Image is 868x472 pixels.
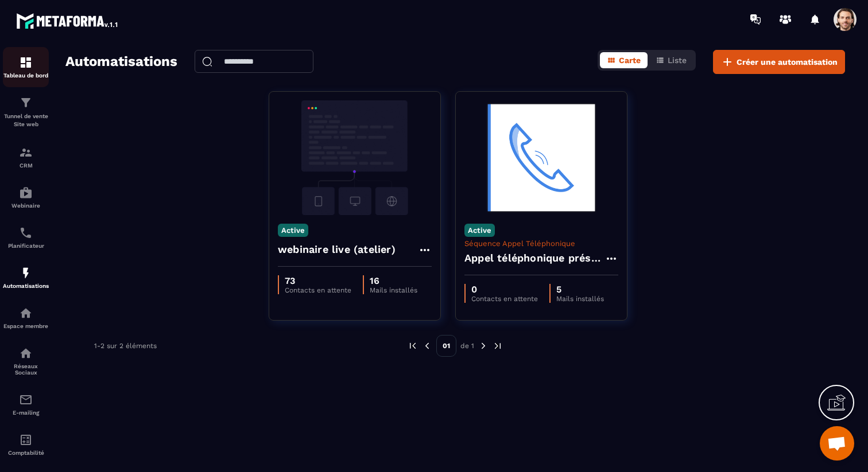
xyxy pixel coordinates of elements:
a: formationformationTunnel de vente Site web [3,87,49,137]
a: automationsautomationsWebinaire [3,177,49,217]
a: formationformationTableau de bord [3,47,49,87]
a: accountantaccountantComptabilité [3,424,49,465]
span: Liste [668,56,687,65]
img: automation-background [464,100,618,215]
div: Ouvrir le chat [820,426,854,461]
p: Active [464,224,495,237]
button: Liste [649,52,693,68]
img: automation-background [278,100,432,215]
span: Créer une automatisation [737,56,838,68]
h4: Appel téléphonique présence [464,250,604,266]
p: Espace membre [3,323,49,329]
img: email [19,393,33,407]
a: formationformationCRM [3,137,49,177]
p: Comptabilité [3,450,49,456]
p: Réseaux Sociaux [3,363,49,376]
img: formation [19,56,33,69]
h2: Automatisations [65,50,177,74]
img: formation [19,146,33,159]
p: de 1 [460,341,474,350]
p: CRM [3,162,49,169]
img: automations [19,306,33,320]
span: Carte [619,56,641,65]
img: accountant [19,433,33,447]
img: next [493,341,503,351]
img: next [478,341,489,351]
img: automations [19,186,33,200]
a: automationsautomationsAutomatisations [3,258,49,298]
p: Webinaire [3,202,49,209]
p: 16 [370,275,417,286]
p: Automatisations [3,283,49,289]
p: 01 [436,335,456,357]
img: logo [16,10,119,31]
p: 73 [285,275,351,286]
p: Planificateur [3,243,49,249]
img: social-network [19,346,33,360]
p: Mails installés [370,286,417,294]
a: emailemailE-mailing [3,384,49,424]
p: Active [278,224,308,237]
p: Contacts en attente [285,286,351,294]
p: Contacts en attente [471,295,538,303]
p: Tableau de bord [3,72,49,79]
p: E-mailing [3,409,49,416]
p: 1-2 sur 2 éléments [94,342,157,350]
button: Créer une automatisation [713,50,845,74]
p: 5 [556,284,604,295]
p: 0 [471,284,538,295]
img: prev [422,341,432,351]
a: schedulerschedulerPlanificateur [3,217,49,258]
img: prev [408,341,418,351]
a: social-networksocial-networkRéseaux Sociaux [3,338,49,384]
button: Carte [600,52,648,68]
p: Tunnel de vente Site web [3,112,49,128]
p: Séquence Appel Téléphonique [464,239,618,248]
a: automationsautomationsEspace membre [3,298,49,338]
img: scheduler [19,226,33,240]
h4: webinaire live (atelier) [278,241,396,258]
p: Mails installés [556,295,604,303]
img: formation [19,96,33,110]
img: automations [19,266,33,280]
